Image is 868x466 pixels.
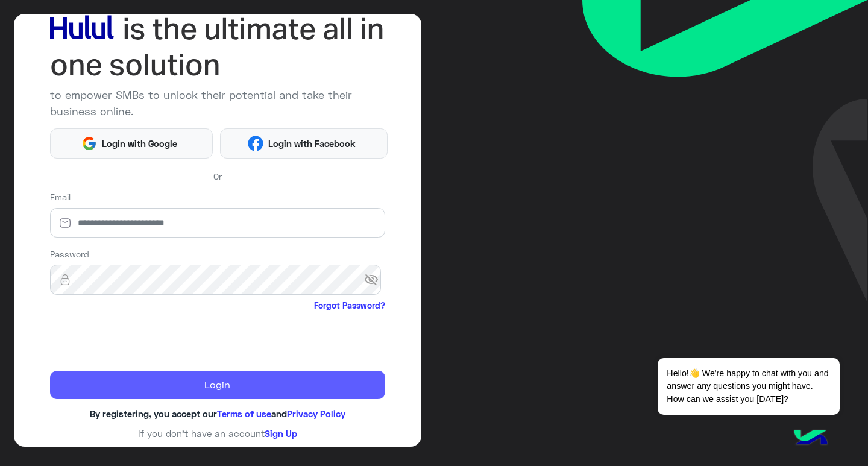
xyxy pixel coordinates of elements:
[364,269,386,291] span: visibility_off
[50,248,89,260] label: Password
[658,358,839,415] span: Hello!👋 We're happy to chat with you and answer any questions you might have. How can we assist y...
[314,299,385,312] a: Forgot Password?
[50,128,213,159] button: Login with Google
[50,190,71,203] label: Email
[50,11,386,83] img: hululLoginTitle_EN.svg
[97,137,181,151] span: Login with Google
[50,315,233,362] iframe: reCAPTCHA
[50,274,80,286] img: lock
[271,408,287,419] span: and
[220,128,388,159] button: Login with Facebook
[50,428,386,439] h6: If you don’t have an account
[790,418,832,460] img: hulul-logo.png
[50,371,386,400] button: Login
[217,408,271,419] a: Terms of use
[265,428,297,439] a: Sign Up
[263,137,360,151] span: Login with Facebook
[213,170,222,183] span: Or
[90,408,217,419] span: By registering, you accept our
[248,136,264,152] img: Facebook
[50,217,80,229] img: email
[81,136,98,152] img: Google
[287,408,345,419] a: Privacy Policy
[50,87,386,119] p: to empower SMBs to unlock their potential and take their business online.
